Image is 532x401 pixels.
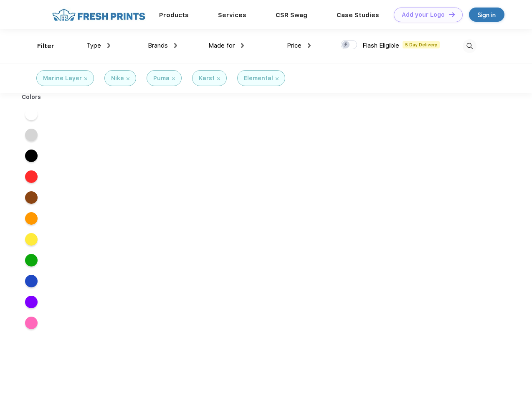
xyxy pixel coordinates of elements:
[50,8,148,22] img: fo%20logo%202.webp
[241,43,244,48] img: dropdown.png
[107,43,110,48] img: dropdown.png
[153,74,170,83] div: Puma
[308,43,311,48] img: dropdown.png
[15,93,48,102] div: Colors
[276,77,279,80] img: filter_cancel.svg
[199,74,215,83] div: Karst
[217,77,220,80] img: filter_cancel.svg
[403,41,440,48] span: 5 Day Delivery
[244,74,273,83] div: Elemental
[86,42,101,49] span: Type
[111,74,124,83] div: Nike
[159,11,189,19] a: Products
[449,12,455,17] img: DT
[37,41,54,51] div: Filter
[148,42,168,49] span: Brands
[276,11,307,19] a: CSR Swag
[43,74,82,83] div: Marine Layer
[402,11,445,18] div: Add your Logo
[463,39,476,53] img: desktop_search.svg
[208,42,235,49] span: Made for
[218,11,246,19] a: Services
[469,8,504,22] a: Sign in
[362,42,399,49] span: Flash Eligible
[127,77,129,80] img: filter_cancel.svg
[478,10,496,20] div: Sign in
[287,42,301,49] span: Price
[172,77,175,80] img: filter_cancel.svg
[84,77,87,80] img: filter_cancel.svg
[174,43,177,48] img: dropdown.png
